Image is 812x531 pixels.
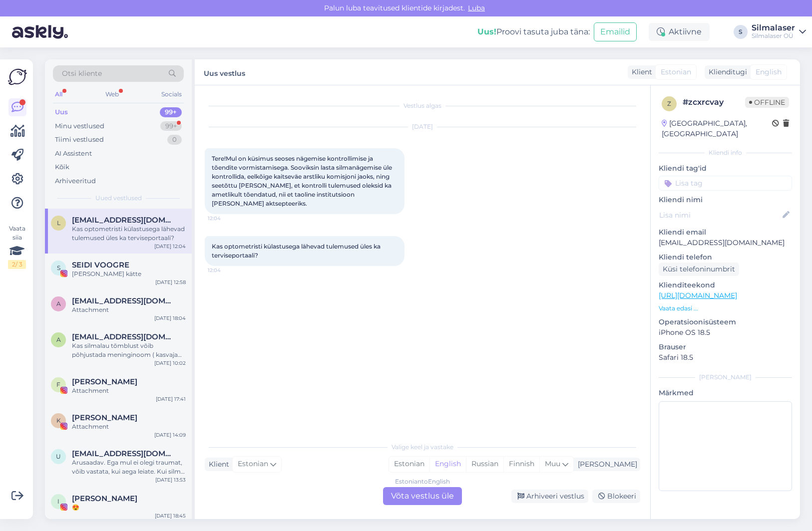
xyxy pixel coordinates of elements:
div: [DATE] 18:45 [155,512,186,520]
span: 12:04 [208,266,245,274]
div: 0 [167,135,182,145]
div: Uus [55,107,68,117]
div: Minu vestlused [55,121,104,131]
div: [PERSON_NAME] [574,459,637,470]
div: Klient [628,67,652,77]
div: Klient [205,459,229,470]
div: Kliendi info [659,148,792,157]
span: Luba [465,3,488,12]
div: Socials [159,88,184,101]
div: Võta vestlus üle [383,487,462,505]
a: SilmalaserSilmalaser OÜ [752,24,806,40]
div: [DATE] [205,122,640,131]
div: English [429,457,466,472]
span: Estonian [238,459,268,470]
div: Valige keel ja vastake [205,443,640,452]
span: Uued vestlused [95,194,142,203]
span: Kas optometristi külastusega lähevad tulemused üles ka terviseportaali? [212,243,382,259]
p: Operatsioonisüsteem [659,317,792,327]
label: Uus vestlus [204,65,245,79]
div: Russian [466,457,503,472]
div: [PERSON_NAME] [659,373,792,382]
p: Kliendi email [659,227,792,238]
button: Emailid [594,22,637,41]
a: [URL][DOMAIN_NAME] [659,291,737,300]
div: [GEOGRAPHIC_DATA], [GEOGRAPHIC_DATA] [662,118,772,139]
div: 99+ [160,107,182,117]
div: Attachment [72,305,186,314]
div: [DATE] 10:02 [154,359,186,367]
div: Tiimi vestlused [55,135,104,145]
div: 99+ [160,121,182,131]
div: Silmalaser [752,24,795,32]
div: Finnish [503,457,539,472]
span: a [56,336,61,343]
div: 2 / 3 [8,260,26,269]
div: Aktiivne [649,23,710,41]
div: [DATE] 12:58 [155,278,186,286]
div: S [734,25,748,39]
div: Vaata siia [8,224,26,269]
div: # zcxrcvay [683,96,745,108]
div: Attachment [72,422,186,431]
div: All [53,88,64,101]
span: l [57,219,60,227]
div: Arusaadav. Ega mul ei olegi traumat, võib vastata, kui aega leiate. Kui silm jookseb vett (umbes ... [72,458,186,476]
span: Tere!Mul on küsimus seoses nägemise kontrollimise ja tõendite vormistamisega. Sooviksin lasta sil... [212,155,394,207]
p: Kliendi nimi [659,195,792,205]
div: [PERSON_NAME] kätte [72,269,186,278]
div: Silmalaser OÜ [752,32,795,40]
div: Proovi tasuta juba täna: [477,26,590,38]
p: Kliendi telefon [659,252,792,263]
span: Inger V [72,494,137,503]
div: Blokeeri [592,490,640,503]
div: Vestlus algas [205,101,640,110]
div: Klienditugi [705,67,747,77]
div: [DATE] 14:09 [154,431,186,439]
div: Estonian [389,457,429,472]
span: Kari Viikna [72,413,137,422]
div: [DATE] 17:41 [156,395,186,403]
span: Estonian [661,67,691,77]
div: 😍 [72,503,186,512]
p: [EMAIL_ADDRESS][DOMAIN_NAME] [659,238,792,248]
span: a [56,300,61,307]
span: 12:04 [208,215,245,222]
div: Küsi telefoninumbrit [659,263,739,276]
span: SEIDI VOOGRE [72,261,129,269]
div: Estonian to English [395,477,450,486]
span: I [57,498,59,505]
span: Offline [745,97,789,108]
p: Kliendi tag'id [659,163,792,174]
span: amjokelafin@gmail.com [72,296,176,305]
div: Web [103,88,121,101]
div: Kas optometristi külastusega lähevad tulemused üles ka terviseportaali? [72,225,186,243]
span: Otsi kliente [62,68,102,79]
span: ulvi.magi.002@mail.ee [72,449,176,458]
p: Klienditeekond [659,280,792,290]
b: Uus! [477,27,496,36]
span: arterin@gmail.com [72,332,176,341]
span: laarbeiter@gmail.com [72,216,176,225]
div: [DATE] 13:53 [155,476,186,484]
div: Arhiveeri vestlus [511,490,588,503]
span: F [56,381,60,388]
span: English [756,67,782,77]
div: AI Assistent [55,149,92,159]
span: u [56,453,61,460]
div: Kõik [55,162,69,172]
p: Märkmed [659,388,792,398]
div: Arhiveeritud [55,176,96,186]
p: iPhone OS 18.5 [659,327,792,338]
span: Frida Brit Noor [72,377,137,386]
span: S [57,264,60,271]
p: Brauser [659,342,792,352]
span: z [667,100,671,107]
p: Safari 18.5 [659,352,792,363]
div: [DATE] 18:04 [154,314,186,322]
div: Attachment [72,386,186,395]
span: K [56,417,61,424]
span: Muu [545,459,560,468]
p: Vaata edasi ... [659,304,792,313]
input: Lisa nimi [659,210,781,221]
